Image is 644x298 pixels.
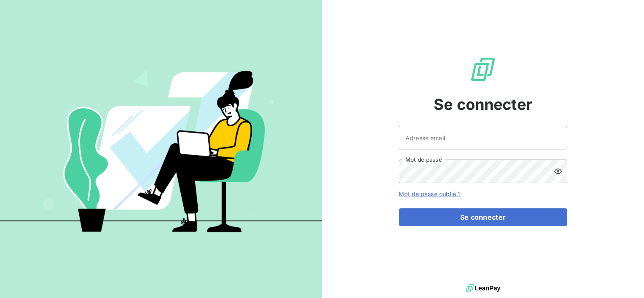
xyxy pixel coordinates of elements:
[399,126,567,149] input: placeholder
[466,282,500,295] img: logo
[399,190,461,197] a: Mot de passe oublié ?
[434,93,532,116] span: Se connecter
[470,56,496,83] img: Logo LeanPay
[399,208,567,226] button: Se connecter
